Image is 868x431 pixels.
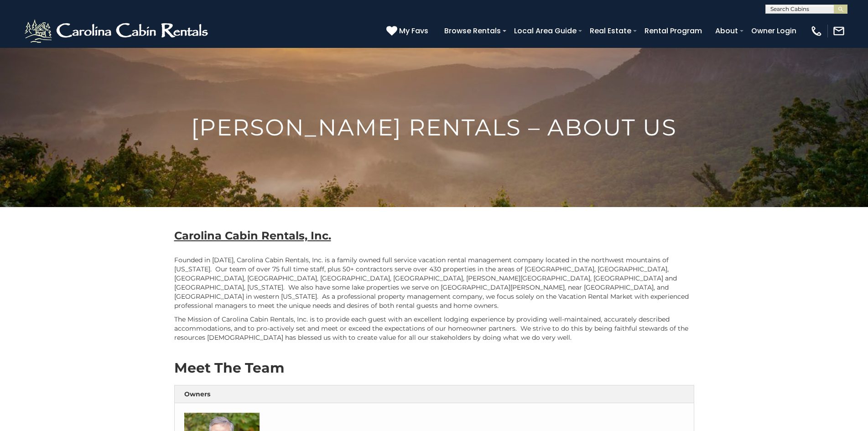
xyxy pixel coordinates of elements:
[747,23,801,39] a: Owner Login
[399,25,428,36] span: My Favs
[23,17,212,45] img: White-1-2.png
[832,25,845,37] img: mail-regular-white.png
[440,23,505,39] a: Browse Rentals
[386,25,431,37] a: My Favs
[810,25,823,37] img: phone-regular-white.png
[174,359,284,376] strong: Meet The Team
[640,23,707,39] a: Rental Program
[174,229,331,242] b: Carolina Cabin Rentals, Inc.
[585,23,636,39] a: Real Estate
[174,255,694,310] p: Founded in [DATE], Carolina Cabin Rentals, Inc. is a family owned full service vacation rental ma...
[509,23,581,39] a: Local Area Guide
[184,390,210,398] strong: Owners
[711,23,743,39] a: About
[174,315,694,342] p: The Mission of Carolina Cabin Rentals, Inc. is to provide each guest with an excellent lodging ex...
